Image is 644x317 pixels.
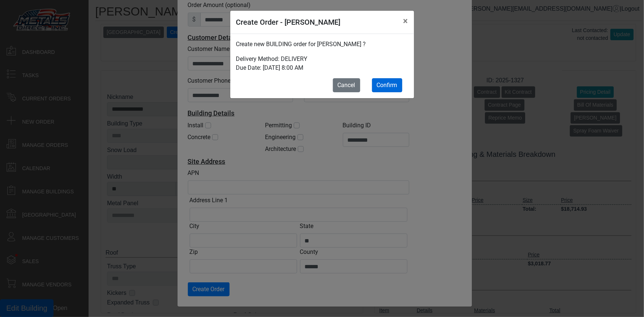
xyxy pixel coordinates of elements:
[236,40,408,49] p: Create new BUILDING order for [PERSON_NAME] ?
[397,11,414,31] button: Close
[333,78,360,92] button: Cancel
[372,78,402,92] button: Confirm
[236,55,408,72] p: Delivery Method: DELIVERY Due Date: [DATE] 8:00 AM
[377,82,397,89] span: Confirm
[236,17,341,28] h5: Create Order - [PERSON_NAME]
